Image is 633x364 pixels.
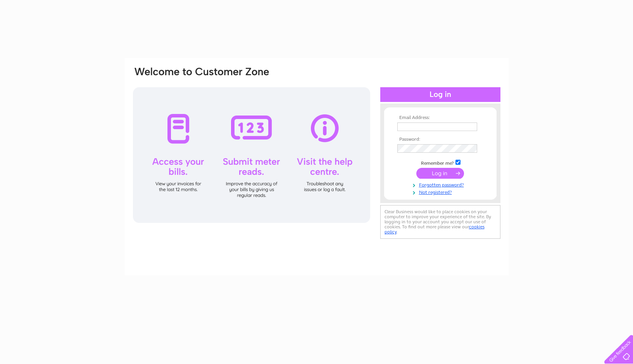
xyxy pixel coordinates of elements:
[395,159,485,166] td: Remember me?
[395,137,485,142] th: Password:
[397,181,485,188] a: Forgotten password?
[416,168,464,179] input: Submit
[397,188,485,195] a: Not registered?
[385,224,485,235] a: cookies policy
[395,115,485,121] th: Email Address:
[380,205,500,239] div: Clear Business would like to place cookies on your computer to improve your experience of the sit...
